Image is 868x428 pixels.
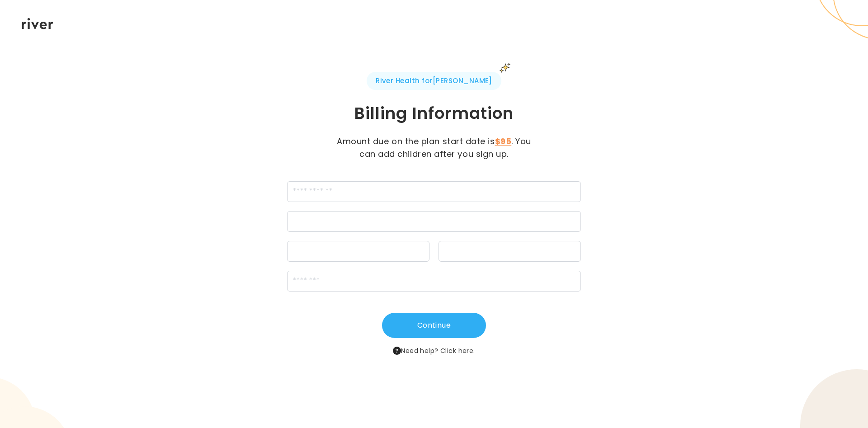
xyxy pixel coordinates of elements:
span: River Health for [PERSON_NAME] [367,72,501,90]
span: Need help? [393,345,475,356]
p: Amount due on the plan start date is . You can add children after you sign up. [332,135,536,160]
button: Click here. [440,345,475,356]
strong: $95 [495,136,512,147]
iframe: Secure expiration date input frame [293,248,424,256]
input: zipCode [287,271,581,292]
input: cardName [287,181,581,202]
iframe: Secure card number input frame [293,218,575,226]
h1: Billing Information [224,103,644,124]
button: Continue [382,313,486,338]
iframe: Secure CVC input frame [444,248,575,256]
